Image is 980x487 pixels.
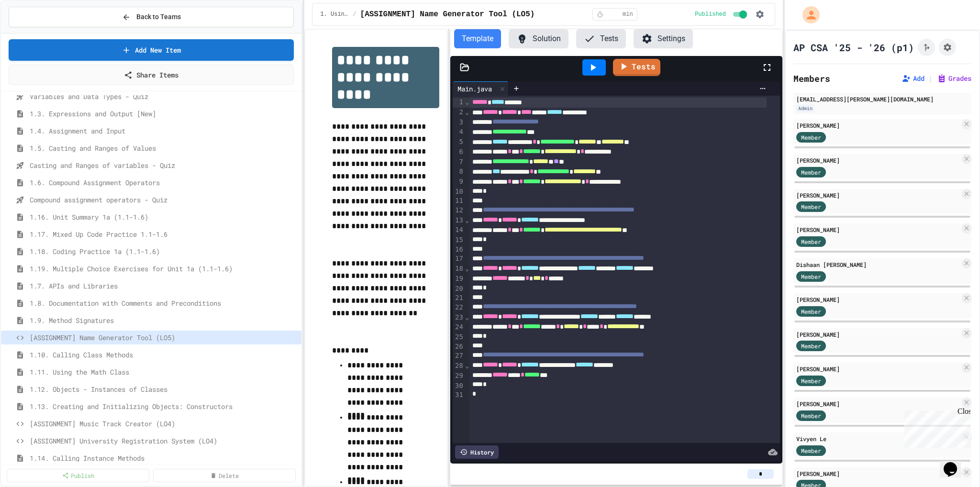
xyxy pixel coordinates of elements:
[801,342,821,350] span: Member
[30,246,298,256] span: 1.18. Coding Practice 1a (1.1-1.6)
[153,469,296,482] a: Delete
[320,11,349,18] span: 1. Using Objects and Methods
[796,121,960,130] div: [PERSON_NAME]
[30,401,298,411] span: 1.13. Creating and Initializing Objects: Constructors
[30,195,298,205] span: Compound assignment operators - Quiz
[30,384,298,394] span: 1.12. Objects - Instances of Classes
[796,399,960,408] div: [PERSON_NAME]
[30,109,298,119] span: 1.3. Expressions and Output [New]
[30,367,298,377] span: 1.11. Using the Math Class
[9,65,294,85] a: Share Items
[792,4,822,26] div: My Account
[30,212,298,222] span: 1.16. Unit Summary 1a (1.1-1.6)
[30,298,298,308] span: 1.8. Documentation with Comments and Preconditions
[796,330,960,339] div: [PERSON_NAME]
[796,95,969,103] div: [EMAIL_ADDRESS][PERSON_NAME][DOMAIN_NAME]
[623,11,633,18] span: min
[796,156,960,165] div: [PERSON_NAME]
[30,332,298,343] span: [ASSIGNMENT] Name Generator Tool (LO5)
[918,39,935,56] button: Click to see fork details
[353,11,356,18] span: /
[902,74,924,83] button: Add
[801,133,821,142] span: Member
[796,191,960,199] div: [PERSON_NAME]
[801,202,821,211] span: Member
[30,436,298,446] span: [ASSIGNMENT] University Registration System (LO4)
[793,41,914,54] h1: AP CSA '25 - '26 (p1)
[30,229,298,239] span: 1.17. Mixed Up Code Practice 1.1-1.6
[801,237,821,246] span: Member
[801,376,821,385] span: Member
[801,446,821,455] span: Member
[937,74,971,83] button: Grades
[796,434,960,443] div: Vivyen Le
[30,419,298,429] span: [ASSIGNMENT] Music Track Creator (LO4)
[793,72,830,85] h2: Members
[30,91,298,101] span: Variables and Data Types - Quiz
[360,9,535,20] span: [ASSIGNMENT] Name Generator Tool (LO5)
[7,469,149,482] a: Publish
[801,272,821,281] span: Member
[801,411,821,420] span: Member
[796,104,814,112] div: Admin
[30,453,298,463] span: 1.14. Calling Instance Methods
[30,315,298,325] span: 1.9. Method Signatures
[695,9,749,20] div: Content is published and visible to students
[796,365,960,373] div: [PERSON_NAME]
[30,143,298,153] span: 1.5. Casting and Ranges of Values
[695,11,726,18] span: Published
[30,264,298,274] span: 1.19. Multiple Choice Exercises for Unit 1a (1.1-1.6)
[30,160,298,170] span: Casting and Ranges of variables - Quiz
[796,295,960,304] div: [PERSON_NAME]
[796,469,960,478] div: [PERSON_NAME]
[136,12,181,22] span: Back to Teams
[30,350,298,360] span: 1.10. Calling Class Methods
[30,281,298,291] span: 1.7. APIs and Libraries
[939,39,956,56] button: Assignment Settings
[940,449,970,477] iframe: chat widget
[801,307,821,316] span: Member
[796,225,960,234] div: [PERSON_NAME]
[30,177,298,188] span: 1.6. Compound Assignment Operators
[801,168,821,177] span: Member
[9,7,294,27] button: Back to Teams
[4,4,66,61] div: Chat with us now!Close
[796,260,960,269] div: Dishaan [PERSON_NAME]
[30,126,298,136] span: 1.4. Assignment and Input
[9,39,294,61] a: Add New Item
[901,407,970,448] iframe: chat widget
[928,73,933,84] span: |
